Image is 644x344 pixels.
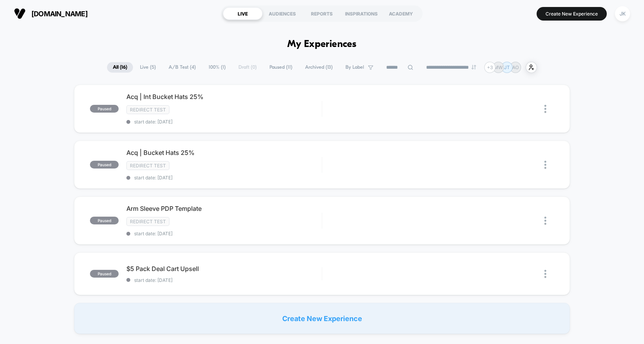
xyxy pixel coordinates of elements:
img: Visually logo [14,8,26,19]
div: AUDIENCES [262,7,302,20]
span: start date: [DATE] [126,175,322,181]
span: [DOMAIN_NAME] [31,10,88,18]
img: close [544,217,546,225]
span: Acq | Int Bucket Hats 25% [126,93,322,101]
div: + 3 [484,62,496,73]
span: Archived ( 13 ) [299,62,338,73]
p: JT [504,64,510,70]
div: Create New Experience [74,303,570,334]
span: start date: [DATE] [126,277,322,283]
img: close [544,270,546,278]
span: $5 Pack Deal Cart Upsell [126,265,322,273]
span: paused [90,217,119,224]
span: A/B Test ( 4 ) [163,62,202,73]
span: paused [90,105,119,113]
p: AO [512,64,519,70]
span: Redirect Test [126,105,169,114]
button: JK [613,6,632,22]
div: JK [615,6,630,21]
p: MW [494,64,503,70]
span: Arm Sleeve PDP Template [126,205,322,212]
span: Redirect Test [126,217,169,226]
span: start date: [DATE] [126,119,322,125]
span: start date: [DATE] [126,231,322,236]
button: Create New Experience [537,7,607,21]
div: INSPIRATIONS [342,7,381,20]
button: [DOMAIN_NAME] [12,7,90,20]
span: paused [90,270,119,278]
span: Acq | Bucket Hats 25% [126,149,322,156]
span: 100% ( 1 ) [203,62,231,73]
span: paused [90,161,119,169]
img: close [544,161,546,169]
span: Redirect Test [126,161,169,170]
div: REPORTS [302,7,342,20]
span: Paused ( 11 ) [264,62,298,73]
div: LIVE [223,7,262,20]
div: ACADEMY [381,7,421,20]
span: Live ( 5 ) [134,62,162,73]
span: All ( 16 ) [107,62,133,73]
h1: My Experiences [287,39,357,50]
img: close [544,105,546,113]
img: end [471,65,476,69]
span: By Label [345,64,364,70]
